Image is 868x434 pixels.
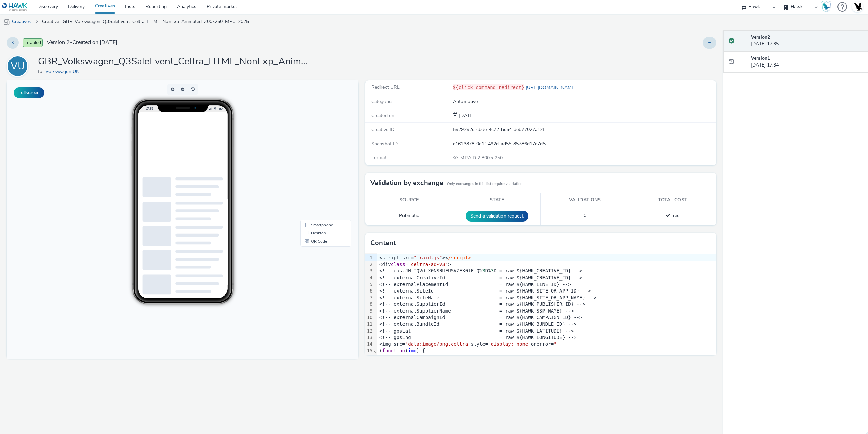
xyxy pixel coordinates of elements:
span: Creative ID [371,126,394,133]
th: Validations [541,193,629,207]
div: 14 [365,341,374,348]
div: 11 [365,321,374,328]
button: Fullscreen [14,87,44,98]
a: VU [7,63,31,69]
span: Version 2 - Created on [DATE] [47,39,117,46]
span: 3 [491,268,494,273]
a: Volkswagen UK [45,68,82,75]
div: 2 [365,261,374,268]
div: 8 [365,301,374,308]
span: Format [371,154,387,161]
a: Creative : GBR_Volkswagen_Q3SaleEvent_Celtra_HTML_NonExp_Animated_300x250_MPU_20250825 [39,14,256,30]
span: QR Code [304,159,320,163]
span: '${click_command_redirect}' [548,355,625,360]
span: Snapshot ID [371,140,398,147]
span: Redirect URL [371,84,400,90]
li: Desktop [295,149,343,157]
span: function [382,348,405,353]
div: [DATE] 17:34 [751,55,863,69]
span: 3 [482,268,485,273]
img: mobile [3,19,10,25]
span: /script> [448,255,471,260]
span: " [554,341,556,347]
div: 5 [365,281,374,288]
button: Send a validation request [466,211,528,222]
img: undefined Logo [2,3,28,11]
div: 10 [365,314,374,321]
div: 16 [365,354,374,361]
div: VU [11,57,25,76]
td: Pubmatic [365,207,453,225]
img: Account UK [852,2,863,12]
span: Created on [371,112,394,119]
div: 13 [365,334,374,341]
div: 4 [365,275,374,281]
span: Free [666,212,679,219]
li: Smartphone [295,140,343,149]
div: 1 [365,254,374,261]
span: 'widthBreakpoint' [628,355,676,360]
span: params [425,355,442,360]
li: QR Code [295,157,343,165]
div: 12 [365,328,374,335]
span: '' [679,355,685,360]
span: var [414,355,422,360]
div: [DATE] 17:35 [751,34,863,48]
span: Desktop [304,151,319,155]
span: img [408,348,416,353]
span: Fold line [374,348,377,353]
strong: Version 1 [751,55,770,61]
span: 'clickUrl' [517,355,545,360]
span: for [38,68,45,75]
div: e1613878-0c1f-492d-ad55-85786d17e7d5 [453,140,716,147]
span: Smartphone [304,143,326,147]
div: 3 [365,268,374,275]
a: Hawk Academy [821,1,834,12]
div: Creation 25 August 2025, 17:34 [458,112,474,119]
code: ${click_command_redirect} [453,84,525,90]
span: "display: none" [488,341,531,347]
div: 6 [365,288,374,295]
div: 15 [365,347,374,354]
span: Enabled [23,38,43,47]
span: class [391,262,405,267]
span: 'accountId' [451,355,482,360]
span: "mraid.js" [414,255,442,260]
img: Hawk Academy [821,1,831,12]
span: "data:image/png,celtra" [405,341,471,347]
span: 17:35 [138,26,146,30]
div: 7 [365,295,374,301]
div: 9 [365,308,374,315]
span: 'clickEvent' [688,355,722,360]
a: [URL][DOMAIN_NAME] [524,84,578,91]
span: 0 [584,212,586,219]
th: State [453,193,541,207]
span: 'b3e9685d' [485,355,514,360]
div: Automotive [453,98,716,105]
th: Source [365,193,453,207]
th: Total cost [629,193,716,207]
span: [DATE] [458,112,474,119]
span: MRAID 2 [460,155,481,161]
span: "celtra-ad-v3" [408,262,448,267]
span: Categories [371,98,394,105]
h3: Content [370,238,396,248]
div: 5929292c-cbde-4c72-bc54-deb77027a12f [453,126,716,133]
span: 300 x 250 [460,155,503,161]
strong: Version 2 [751,34,770,40]
h1: GBR_Volkswagen_Q3SaleEvent_Celtra_HTML_NonExp_Animated_300x250_MPU_20250825 [38,55,309,68]
small: Only exchanges in this list require validation [447,181,522,187]
h3: Validation by exchange [370,178,443,188]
